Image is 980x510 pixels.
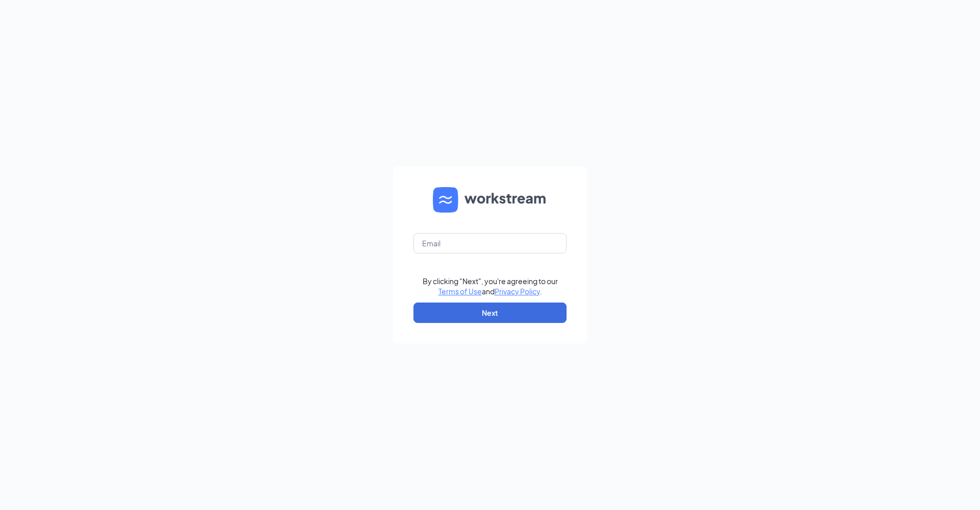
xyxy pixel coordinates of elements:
img: WS logo and Workstream text [433,187,547,213]
div: By clicking "Next", you're agreeing to our and . [423,276,558,296]
a: Privacy Policy [495,287,540,296]
button: Next [413,303,567,323]
input: Email [413,233,567,253]
a: Terms of Use [438,287,482,296]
